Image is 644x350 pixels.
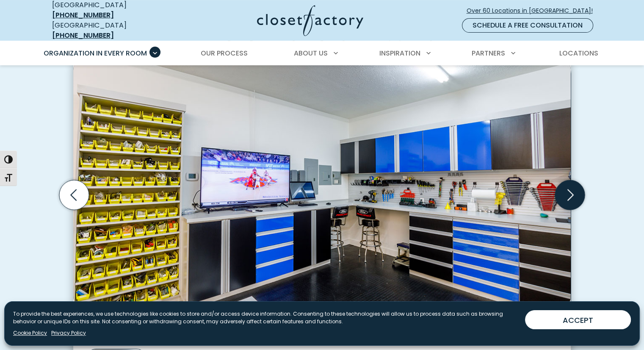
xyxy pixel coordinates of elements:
button: Next slide [552,177,588,213]
span: Inspiration [379,48,420,58]
button: ACCEPT [525,310,631,329]
div: [GEOGRAPHIC_DATA] [52,20,175,41]
a: Over 60 Locations in [GEOGRAPHIC_DATA]! [466,3,600,18]
span: Over 60 Locations in [GEOGRAPHIC_DATA]! [467,6,600,15]
span: About Us [294,48,328,58]
button: Previous slide [56,177,92,213]
a: Privacy Policy [51,329,86,337]
nav: Primary Menu [38,42,607,65]
a: Schedule a Free Consultation [462,18,593,33]
span: Organization in Every Room [44,48,147,58]
span: Our Process [201,48,248,58]
a: [PHONE_NUMBER] [52,10,114,20]
a: [PHONE_NUMBER] [52,31,114,40]
img: Man cave & garage combination with open shelving unit, slatwall tool storage, high gloss dual-ton... [73,53,571,313]
span: Partners [472,48,505,58]
span: Locations [559,48,598,58]
img: Closet Factory Logo [257,5,363,36]
p: To provide the best experiences, we use technologies like cookies to store and/or access device i... [13,310,518,325]
a: Cookie Policy [13,329,47,337]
